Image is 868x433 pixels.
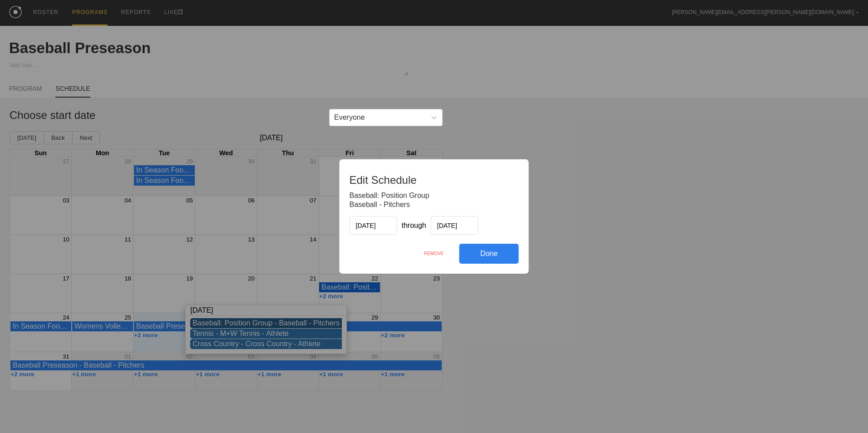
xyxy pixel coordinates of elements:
[350,216,397,235] input: Start Date
[431,216,478,235] input: End Date
[409,244,459,263] div: REMOVE
[823,389,868,433] iframe: Chat Widget
[350,174,519,187] h1: Edit Schedule
[350,200,519,209] div: Baseball - Pitchers
[459,244,519,264] div: Done
[402,221,426,229] span: through
[350,191,519,200] div: Baseball: Position Group
[334,113,365,122] div: Everyone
